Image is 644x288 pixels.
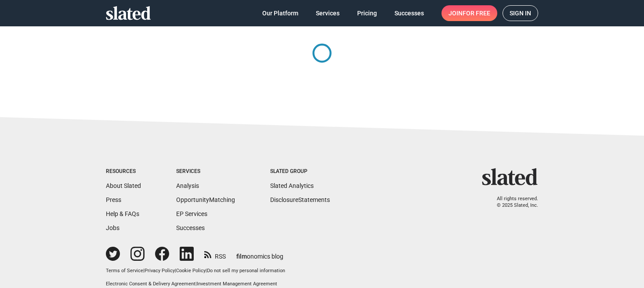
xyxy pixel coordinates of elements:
span: for free [463,5,490,21]
a: OpportunityMatching [176,196,235,203]
a: Services [309,5,347,21]
a: About Slated [106,182,141,189]
a: Our Platform [255,5,305,21]
span: Join [449,5,490,21]
a: RSS [204,247,226,261]
a: Successes [387,5,431,21]
a: Investment Management Agreement [197,281,277,287]
a: Successes [176,224,205,231]
a: Analysis [176,182,199,189]
span: Pricing [357,5,377,21]
button: Do not sell my personal information [207,268,285,274]
a: Slated Analytics [270,182,314,189]
span: Successes [394,5,424,21]
span: | [195,281,197,287]
a: Sign in [503,5,538,21]
span: Services [316,5,340,21]
span: film [236,253,247,260]
a: filmonomics blog [236,245,283,261]
span: Sign in [510,6,531,21]
div: Resources [106,168,141,175]
a: Electronic Consent & Delivery Agreement [106,281,195,287]
a: EP Services [176,210,207,217]
a: Cookie Policy [176,268,206,274]
div: Slated Group [270,168,330,175]
a: Pricing [350,5,384,21]
a: DisclosureStatements [270,196,330,203]
span: Our Platform [262,5,298,21]
div: Services [176,168,235,175]
span: | [206,268,207,274]
a: Joinfor free [441,5,497,21]
p: All rights reserved. © 2025 Slated, Inc. [488,196,538,209]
